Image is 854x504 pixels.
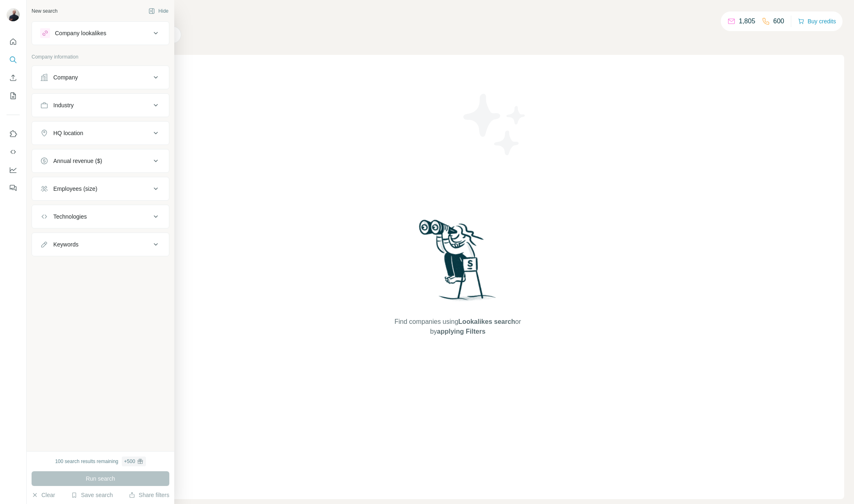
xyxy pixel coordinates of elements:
[773,16,784,26] p: 600
[53,240,78,249] div: Keywords
[7,34,20,49] button: Quick start
[7,8,20,21] img: Avatar
[71,491,113,499] button: Save search
[32,7,57,15] div: New search
[124,458,135,465] div: + 500
[32,68,169,87] button: Company
[798,16,836,27] button: Buy credits
[7,127,20,141] button: Use Surfe on LinkedIn
[7,163,20,177] button: Dashboard
[7,145,20,159] button: Use Surfe API
[32,53,169,61] p: Company information
[458,88,532,161] img: Surfe Illustration - Stars
[53,185,97,193] div: Employees (size)
[32,491,55,499] button: Clear
[32,23,169,43] button: Company lookalikes
[53,157,102,165] div: Annual revenue ($)
[53,73,78,81] div: Company
[55,29,106,37] div: Company lookalikes
[71,10,844,21] h4: Search
[32,95,169,115] button: Industry
[32,207,169,226] button: Technologies
[7,52,20,67] button: Search
[7,181,20,195] button: Feedback
[53,212,87,221] div: Technologies
[7,88,20,103] button: My lists
[739,16,755,26] p: 1,805
[458,318,515,325] span: Lookalikes search
[32,235,169,254] button: Keywords
[55,457,146,466] div: 100 search results remaining
[143,5,174,17] button: Hide
[415,217,501,309] img: Surfe Illustration - Woman searching with binoculars
[32,179,169,199] button: Employees (size)
[32,151,169,171] button: Annual revenue ($)
[32,123,169,143] button: HQ location
[437,328,485,335] span: applying Filters
[53,129,83,137] div: HQ location
[53,101,74,109] div: Industry
[129,491,169,499] button: Share filters
[392,317,523,337] span: Find companies using or by
[7,70,20,85] button: Enrich CSV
